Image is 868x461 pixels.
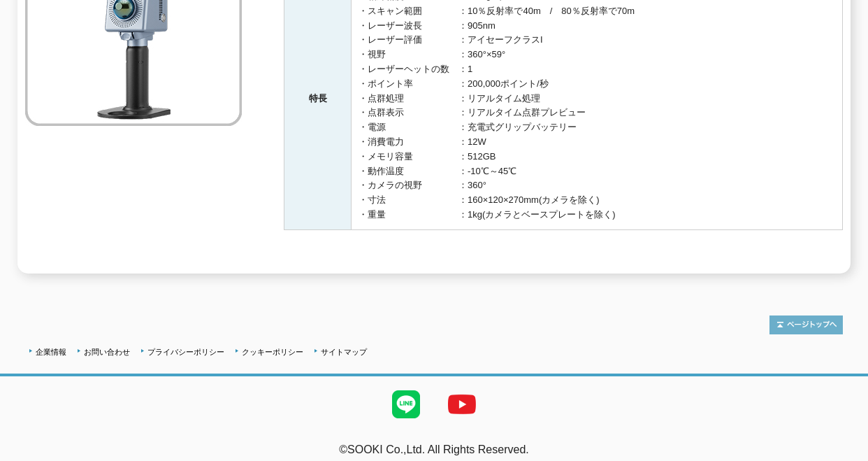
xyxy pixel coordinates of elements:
img: LINE [378,376,434,432]
a: お問い合わせ [84,348,130,356]
a: サイトマップ [321,348,367,356]
img: トップページへ [769,315,843,334]
a: 企業情報 [36,348,66,356]
a: プライバシーポリシー [147,348,224,356]
a: クッキーポリシー [242,348,303,356]
img: YouTube [434,376,490,432]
